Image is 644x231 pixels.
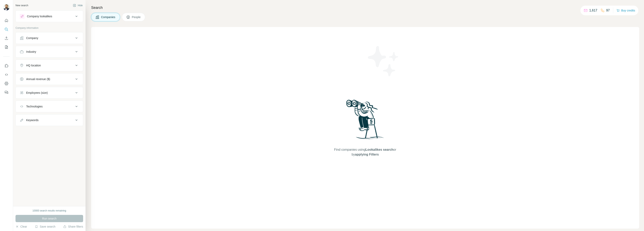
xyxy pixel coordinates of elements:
[3,62,10,69] button: Use Surfe on LinkedIn
[616,8,635,13] button: Buy credits
[91,5,639,10] h4: Search
[26,118,38,122] div: Keywords
[70,2,86,8] button: Hide
[101,15,116,19] span: Companies
[16,74,83,84] button: Annual revenue ($)
[355,153,379,156] span: applying Filters
[26,104,43,108] div: Technologies
[35,225,55,229] button: Save search
[3,89,10,96] button: Feedback
[589,8,597,13] p: 1,617
[3,35,10,42] button: Enrich CSV
[16,88,83,98] button: Employees (size)
[16,33,83,43] button: Company
[27,14,52,18] div: Company lookalikes
[32,209,66,212] div: 10000 search results remaining
[26,91,48,95] div: Employees (size)
[3,17,10,24] button: Quick start
[16,47,83,57] button: Industry
[3,80,10,87] button: Dashboard
[15,225,27,229] button: Clear
[365,148,393,151] span: Lookalikes search
[606,8,610,13] p: 97
[63,225,83,229] button: Share filters
[26,63,41,67] div: HQ location
[26,77,50,81] div: Annual revenue ($)
[16,11,83,21] button: Company lookalikes
[16,61,83,70] button: HQ location
[132,15,141,19] span: People
[26,36,38,40] div: Company
[3,26,10,33] button: Search
[3,4,10,10] img: Avatar
[26,50,36,54] div: Industry
[333,147,397,157] span: Find companies using or by
[15,26,83,30] p: Company information
[3,43,10,51] button: My lists
[3,71,10,78] button: Use Surfe API
[15,4,28,7] div: New search
[16,115,83,125] button: Keywords
[365,43,401,79] img: Surfe Illustration - Stars
[16,102,83,111] button: Technologies
[344,99,386,143] img: Surfe Illustration - Woman searching with binoculars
